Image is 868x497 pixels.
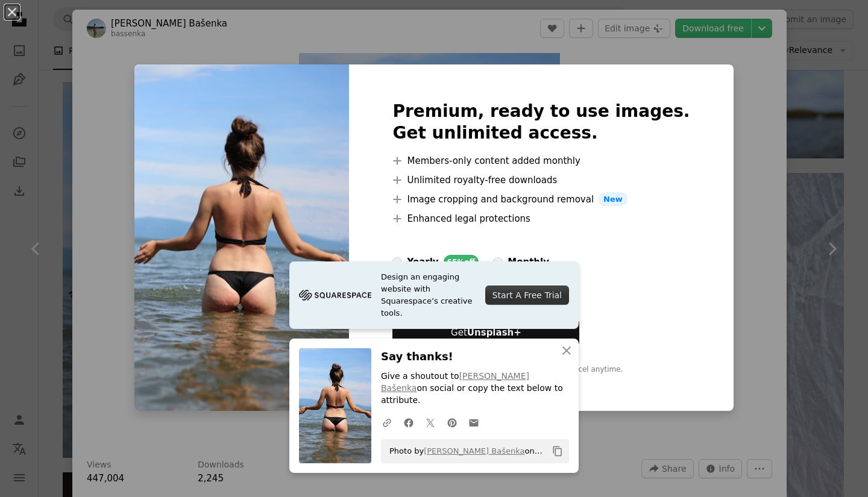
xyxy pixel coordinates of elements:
[289,261,579,329] a: Design an engaging website with Squarespace’s creative tools.Start A Free Trial
[381,371,529,393] a: [PERSON_NAME] Bašenka
[463,410,485,434] a: Share over email
[547,441,568,461] button: Copy to clipboard
[381,271,476,319] span: Design an engaging website with Squarespace’s creative tools.
[407,255,438,269] div: yearly
[485,286,569,305] div: Start A Free Trial
[392,192,690,207] li: Image cropping and background removal
[381,370,569,407] p: Give a shoutout to on social or copy the text below to attribute.
[392,257,402,267] input: yearly65%off
[392,173,690,187] li: Unlimited royalty-free downloads
[441,410,463,434] a: Share on Pinterest
[381,348,569,366] h3: Say thanks!
[383,442,547,461] span: Photo by on
[392,154,690,168] li: Members-only content added monthly
[299,286,371,304] img: file-1705255347840-230a6ab5bca9image
[392,101,690,144] h2: Premium, ready to use images. Get unlimited access.
[134,64,349,411] img: photo-1559559472-244a2cd23682
[508,255,549,269] div: monthly
[398,410,420,434] a: Share on Facebook
[493,257,503,267] input: monthly
[599,192,627,207] span: New
[444,255,479,269] div: 65% off
[420,410,441,434] a: Share on Twitter
[392,211,690,226] li: Enhanced legal protections
[424,446,524,455] a: [PERSON_NAME] Bašenka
